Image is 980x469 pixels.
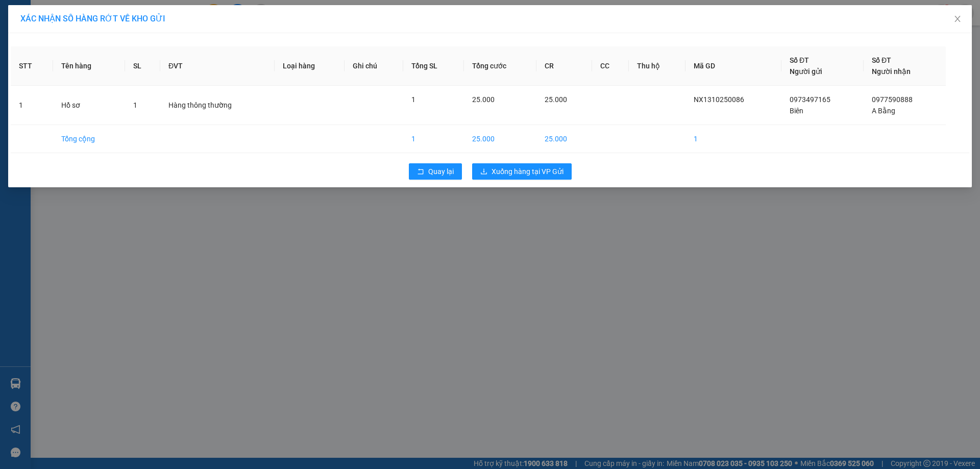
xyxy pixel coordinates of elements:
th: Tổng cước [464,46,536,86]
span: A Bằng [872,107,895,115]
span: Người gửi [790,67,822,76]
span: 25.000 [545,95,567,104]
span: Người nhận [872,67,911,76]
span: Quay lại [428,166,454,177]
th: Loại hàng [275,46,345,86]
span: 1 [133,101,137,109]
span: XÁC NHẬN SỐ HÀNG RỚT VỀ KHO GỬI [20,14,165,23]
span: Xuống hàng tại VP Gửi [492,166,563,177]
th: SL [125,46,160,86]
td: 1 [685,125,781,153]
span: download [480,168,487,176]
th: Tên hàng [53,46,125,86]
th: Mã GD [685,46,781,86]
th: CR [536,46,592,86]
th: Tổng SL [403,46,464,86]
button: rollbackQuay lại [409,163,462,180]
span: 1 [411,95,415,104]
th: CC [592,46,629,86]
span: rollback [417,168,424,176]
th: Thu hộ [629,46,685,86]
th: STT [11,46,53,86]
span: Biên [790,107,803,115]
td: 1 [11,86,53,125]
td: Hồ sơ [53,86,125,125]
span: Số ĐT [872,56,891,64]
td: 25.000 [464,125,536,153]
td: 1 [403,125,464,153]
span: NX1310250086 [694,95,744,104]
td: Hàng thông thường [160,86,275,125]
th: Ghi chú [345,46,403,86]
th: ĐVT [160,46,275,86]
span: 0973497165 [790,95,830,104]
button: Close [943,5,972,34]
span: close [953,15,962,23]
span: Số ĐT [790,56,809,64]
span: 0977590888 [872,95,913,104]
td: Tổng cộng [53,125,125,153]
button: downloadXuống hàng tại VP Gửi [472,163,572,180]
td: 25.000 [536,125,592,153]
span: 25.000 [472,95,495,104]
